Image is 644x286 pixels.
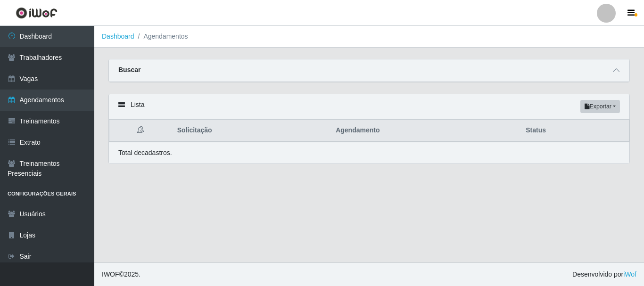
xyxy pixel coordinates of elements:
[572,270,636,279] span: Desenvolvido por
[118,148,172,158] p: Total de cadastros.
[94,26,644,48] nav: breadcrumb
[520,120,629,142] th: Status
[134,32,188,41] li: Agendamentos
[109,94,629,119] div: Lista
[580,100,620,113] button: Exportar
[102,33,134,40] a: Dashboard
[623,270,636,278] a: iWof
[172,120,330,142] th: Solicitação
[102,270,119,278] span: IWOF
[16,7,58,19] img: CoreUI Logo
[330,120,520,142] th: Agendamento
[102,270,140,279] span: © 2025 .
[118,66,140,74] strong: Buscar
